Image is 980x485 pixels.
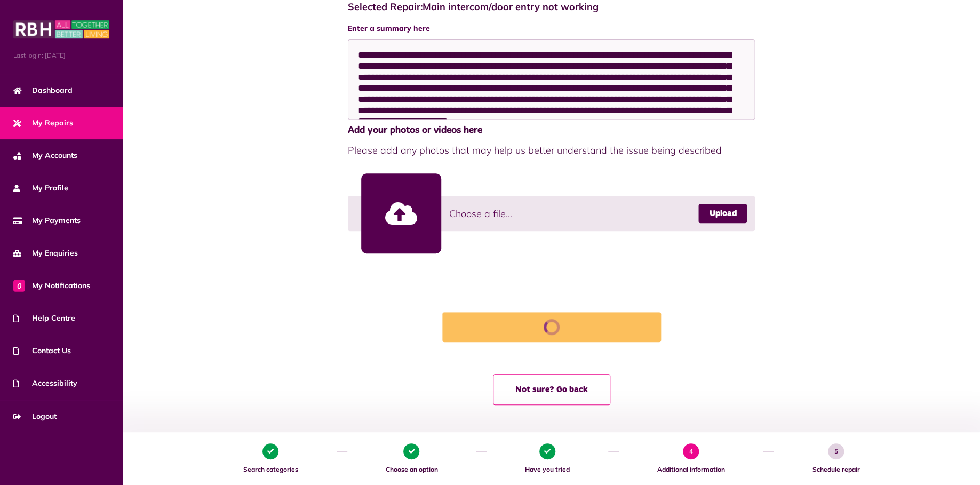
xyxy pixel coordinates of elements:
[828,443,844,459] span: 5
[683,443,699,459] span: 4
[13,117,73,129] span: My Repairs
[348,23,755,34] label: Enter a summary here
[13,51,109,60] span: Last login: [DATE]
[779,465,893,474] span: Schedule repair
[13,85,73,96] span: Dashboard
[348,123,755,138] span: Add your photos or videos here
[13,150,77,161] span: My Accounts
[210,465,331,474] span: Search categories
[624,465,758,474] span: Additional information
[492,465,603,474] span: Have you tried
[13,215,81,226] span: My Payments
[262,443,278,459] span: 1
[698,204,747,223] a: Upload
[13,182,68,194] span: My Profile
[348,1,755,13] h4: Selected Repair: Main intercom/door entry not working
[449,206,512,221] span: Choose a file...
[403,443,419,459] span: 2
[13,345,71,356] span: Contact Us
[13,378,77,389] span: Accessibility
[13,19,109,40] img: MyRBH
[13,280,90,291] span: My Notifications
[13,248,78,259] span: My Enquiries
[13,411,57,422] span: Logout
[539,443,555,459] span: 3
[353,465,471,474] span: Choose an option
[13,280,25,291] span: 0
[13,313,75,324] span: Help Centre
[348,143,755,157] span: Please add any photos that may help us better understand the issue being described
[493,374,610,405] button: Not sure? Go back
